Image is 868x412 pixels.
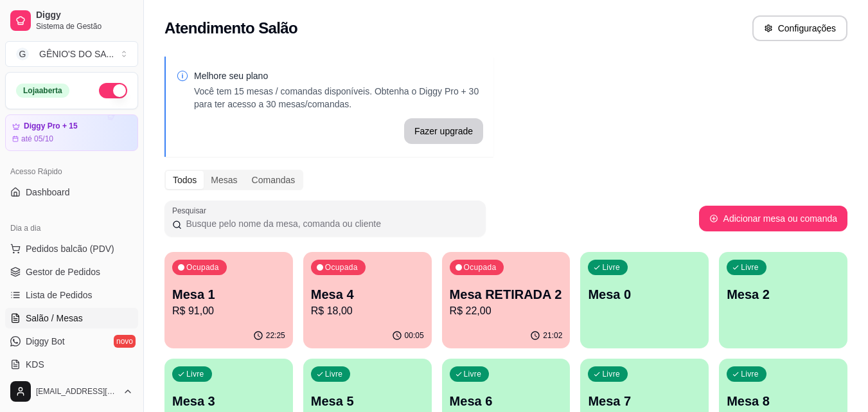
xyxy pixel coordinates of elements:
p: Mesa 3 [172,392,285,410]
span: Dashboard [26,186,70,199]
p: Mesa 7 [588,392,701,410]
span: Sistema de Gestão [36,21,133,31]
article: Diggy Pro + 15 [24,121,78,131]
p: 21:02 [543,330,562,341]
p: Livre [186,369,204,379]
p: Mesa 6 [450,392,563,410]
a: Lista de Pedidos [5,285,138,305]
p: R$ 91,00 [172,303,285,319]
a: Gestor de Pedidos [5,262,138,282]
div: GÊNIO'S DO SA ... [39,48,114,60]
p: Livre [602,369,620,379]
span: Pedidos balcão (PDV) [26,242,114,255]
p: Livre [741,262,759,273]
a: KDS [5,354,138,375]
button: Select a team [5,41,138,67]
button: OcupadaMesa 1R$ 91,0022:25 [164,252,293,348]
a: Diggy Pro + 15até 05/10 [5,114,138,151]
p: Livre [741,369,759,379]
p: Mesa 5 [311,392,424,410]
button: Alterar Status [99,83,127,98]
p: Mesa 4 [311,285,424,303]
a: Diggy Botnovo [5,331,138,352]
button: [EMAIL_ADDRESS][DOMAIN_NAME] [5,376,138,407]
button: LivreMesa 2 [719,252,847,348]
input: Pesquisar [182,217,478,230]
p: Mesa 1 [172,285,285,303]
div: Mesas [204,171,244,189]
button: Configurações [752,15,847,41]
p: Mesa 8 [727,392,840,410]
p: 22:25 [266,330,285,341]
p: Mesa 2 [727,285,840,303]
span: Diggy Bot [26,335,65,348]
p: Ocupada [186,262,219,273]
p: Ocupada [464,262,497,273]
button: Adicionar mesa ou comanda [699,206,847,231]
span: Lista de Pedidos [26,289,93,301]
div: Comandas [245,171,303,189]
button: Fazer upgrade [404,118,483,144]
p: Mesa 0 [588,285,701,303]
div: Dia a dia [5,218,138,238]
a: Salão / Mesas [5,308,138,328]
p: R$ 18,00 [311,303,424,319]
p: 00:05 [405,330,424,341]
p: R$ 22,00 [450,303,563,319]
div: Loja aberta [16,84,69,98]
h2: Atendimento Salão [164,18,297,39]
button: OcupadaMesa RETIRADA 2R$ 22,0021:02 [442,252,571,348]
button: OcupadaMesa 4R$ 18,0000:05 [303,252,432,348]
a: Dashboard [5,182,138,202]
span: Gestor de Pedidos [26,265,100,278]
p: Mesa RETIRADA 2 [450,285,563,303]
p: Melhore seu plano [194,69,483,82]
p: Ocupada [325,262,358,273]
article: até 05/10 [21,134,53,144]
span: [EMAIL_ADDRESS][DOMAIN_NAME] [36,386,118,397]
span: Salão / Mesas [26,312,83,325]
span: KDS [26,358,44,371]
div: Todos [166,171,204,189]
a: DiggySistema de Gestão [5,5,138,36]
div: Acesso Rápido [5,161,138,182]
button: Pedidos balcão (PDV) [5,238,138,259]
span: Diggy [36,10,133,21]
button: LivreMesa 0 [580,252,709,348]
p: Você tem 15 mesas / comandas disponíveis. Obtenha o Diggy Pro + 30 para ter acesso a 30 mesas/com... [194,85,483,111]
p: Livre [325,369,343,379]
label: Pesquisar [172,205,211,216]
span: G [16,48,29,60]
p: Livre [464,369,482,379]
p: Livre [602,262,620,273]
